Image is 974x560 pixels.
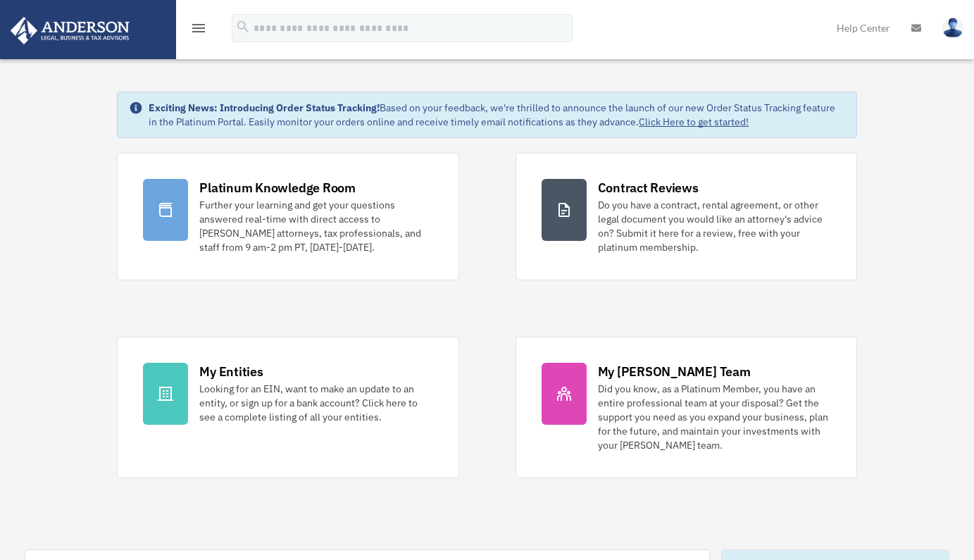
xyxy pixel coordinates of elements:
[199,363,263,380] div: My Entities
[199,382,432,424] div: Looking for an EIN, want to make an update to an entity, or sign up for a bank account? Click her...
[598,363,751,380] div: My [PERSON_NAME] Team
[199,179,356,197] div: Platinum Knowledge Room
[235,19,251,35] i: search
[149,101,380,114] strong: Exciting News: Introducing Order Status Tracking!
[598,382,831,452] div: Did you know, as a Platinum Member, you have an entire professional team at your disposal? Get th...
[942,18,963,38] img: User Pic
[598,198,831,254] div: Do you have a contract, rental agreement, or other legal document you would like an attorney's ad...
[516,337,857,478] a: My [PERSON_NAME] Team Did you know, as a Platinum Member, you have an entire professional team at...
[199,198,432,254] div: Further your learning and get your questions answered real-time with direct access to [PERSON_NAM...
[598,179,699,197] div: Contract Reviews
[117,153,458,280] a: Platinum Knowledge Room Further your learning and get your questions answered real-time with dire...
[190,25,207,37] a: menu
[190,20,207,37] i: menu
[117,337,458,478] a: My Entities Looking for an EIN, want to make an update to an entity, or sign up for a bank accoun...
[6,17,134,44] img: Anderson Advisors Platinum Portal
[639,116,749,128] a: Click Here to get started!
[149,101,844,129] div: Based on your feedback, we're thrilled to announce the launch of our new Order Status Tracking fe...
[516,153,857,280] a: Contract Reviews Do you have a contract, rental agreement, or other legal document you would like...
